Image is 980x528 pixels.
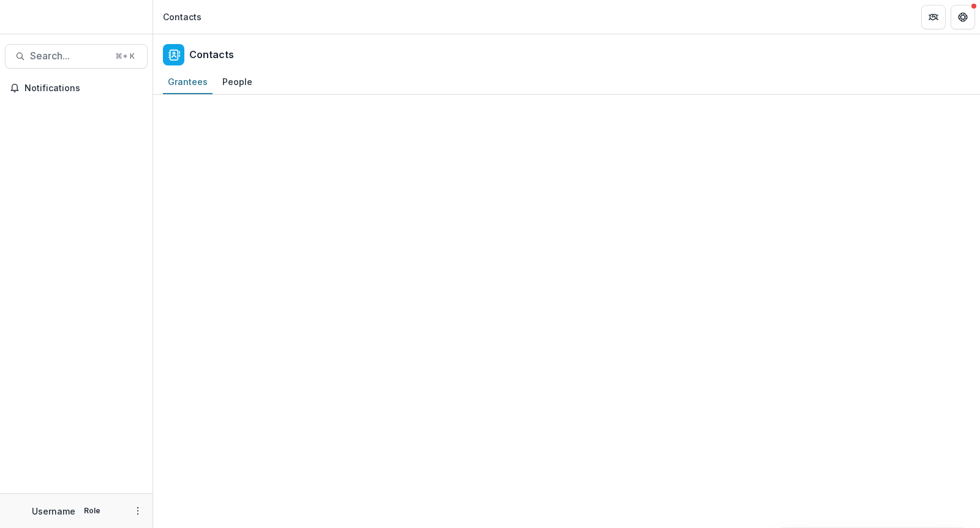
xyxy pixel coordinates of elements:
div: Grantees [163,73,213,91]
a: People [217,70,257,94]
div: Contacts [163,10,202,23]
span: Notifications [24,83,143,94]
button: Notifications [5,78,148,98]
p: Role [80,505,104,516]
div: ⌘ + K [113,50,137,63]
a: Grantees [163,70,213,94]
h2: Contacts [189,49,234,61]
button: Get Help [951,5,975,29]
button: Search... [5,44,148,69]
nav: breadcrumb [158,8,206,26]
button: Partners [921,5,946,29]
div: People [217,73,257,91]
p: Username [32,505,75,518]
span: Search... [30,50,108,62]
button: More [130,504,145,518]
